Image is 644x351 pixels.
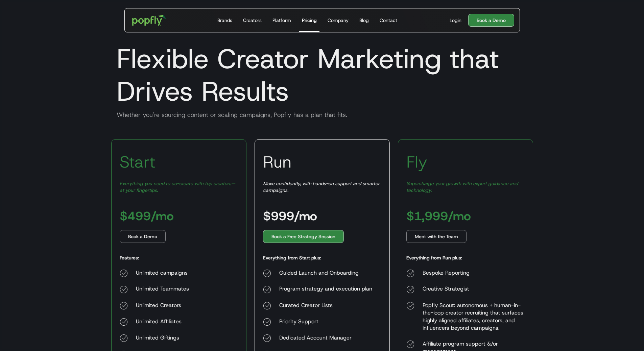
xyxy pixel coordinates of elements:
div: Contact [380,17,397,24]
a: Login [447,17,464,24]
a: home [127,10,171,30]
div: Popfly Scout: autonomous + human-in-the-loop creator recruiting that surfaces highly aligned affi... [423,302,525,332]
div: Pricing [302,17,317,24]
div: Book a Free Strategy Session [271,233,335,240]
a: Company [325,8,351,32]
h3: $999/mo [263,210,317,222]
a: Book a Demo [468,14,514,27]
div: Bespoke Reporting [423,269,525,277]
a: Book a Demo [120,230,166,243]
div: Creative Strategist [423,285,525,294]
div: Unlimited Affiliates [136,318,197,326]
div: Creators [243,17,262,24]
h3: Run [263,152,291,172]
div: Unlimited Teammates [136,285,197,294]
h3: $1,999/mo [406,210,471,222]
div: Meet with the Team [415,233,458,240]
div: Login [450,17,461,24]
em: Move confidently, with hands-on support and smarter campaigns. [263,180,380,193]
div: Guided Launch and Onboarding [279,269,372,277]
h5: Everything from Start plus: [263,254,321,261]
a: Meet with the Team [406,230,467,243]
a: Contact [377,8,400,32]
h3: $499/mo [120,210,174,222]
div: Platform [272,17,291,24]
a: Creators [240,8,264,32]
a: Book a Free Strategy Session [263,230,344,243]
div: Blog [359,17,369,24]
h3: Fly [406,152,427,172]
div: Company [328,17,349,24]
a: Platform [270,8,294,32]
h3: Start [120,152,156,172]
a: Pricing [299,8,319,32]
div: Unlimited Creators [136,302,197,310]
div: Priority Support [279,318,372,326]
em: Everything you need to co-create with top creators—at your fingertips. [120,180,235,193]
em: Supercharge your growth with expert guidance and technology. [406,180,518,193]
div: Whether you're sourcing content or scaling campaigns, Popfly has a plan that fits. [111,111,533,119]
div: Program strategy and execution plan [279,285,372,294]
div: Unlimited Giftings [136,334,197,342]
h5: Everything from Run plus: [406,254,462,261]
div: Book a Demo [128,233,157,240]
div: Dedicated Account Manager [279,334,372,342]
a: Blog [357,8,372,32]
div: Unlimited campaigns [136,269,197,277]
div: Brands [217,17,232,24]
h5: Features: [120,254,139,261]
a: Brands [215,8,235,32]
h1: Flexible Creator Marketing that Drives Results [111,43,533,107]
div: Curated Creator Lists [279,302,372,310]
